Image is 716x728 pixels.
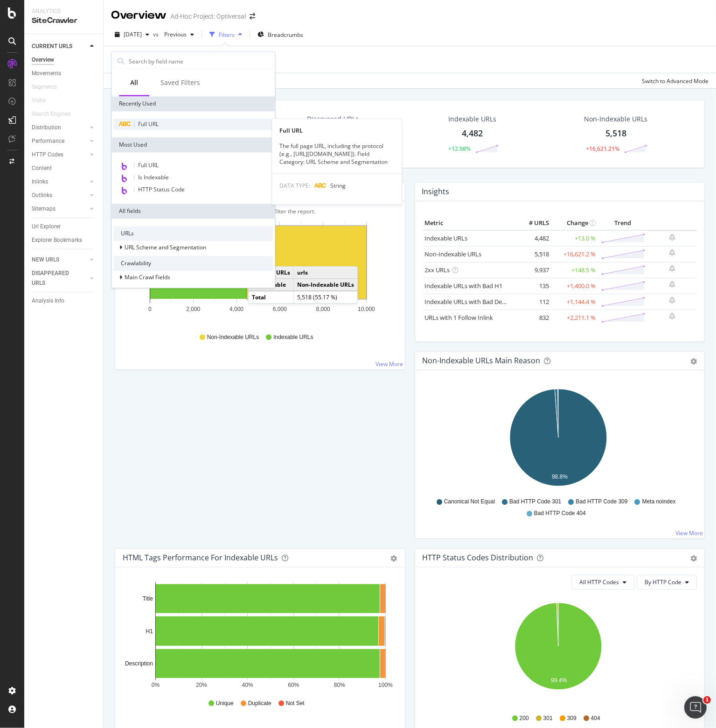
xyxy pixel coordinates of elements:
[124,30,142,38] span: 2025 Aug. 27th
[576,498,627,506] span: Bad HTTP Code 309
[32,222,97,232] a: Url Explorer
[551,216,598,230] th: Change
[551,294,598,310] td: +1,144.4 %
[32,235,82,245] div: Explorer Bookmarks
[111,7,167,23] div: Overview
[248,700,271,707] span: Duplicate
[113,256,273,271] div: Crawlability
[143,595,153,602] text: Title
[425,266,450,274] a: 2xx URLs
[130,78,138,87] div: All
[551,262,598,278] td: +148.5 %
[286,700,305,707] span: Not Set
[138,120,159,128] span: Full URL
[123,553,278,562] div: HTML Tags Performance for Indexable URLs
[32,191,52,200] div: Outlinks
[642,498,676,506] span: Meta noindex
[551,230,598,247] td: +13.0 %
[32,269,87,288] a: DISAPPEARED URLS
[160,27,198,42] button: Previous
[422,185,450,198] h4: Insights
[32,177,48,187] div: Inlinks
[32,82,57,92] div: Segments
[125,660,153,667] text: Description
[32,255,87,265] a: NEW URLS
[32,235,97,245] a: Explorer Bookmarks
[425,282,503,290] a: Indexable URLs with Bad H1
[32,69,97,78] a: Movements
[638,73,709,88] button: Switch to Advanced Mode
[216,700,234,707] span: Unique
[153,30,160,38] span: vs
[254,27,307,42] button: Breadcrumbs
[152,682,160,689] text: 0%
[160,78,200,87] div: Saved Filters
[170,12,246,21] div: Ad-Hoc Project: Optiversal
[669,297,676,304] div: bell-plus
[514,310,551,325] td: 832
[520,714,529,722] span: 200
[32,163,52,173] div: Content
[423,356,541,365] div: Non-Indexable URLs Main Reason
[669,249,676,256] div: bell-plus
[196,682,207,689] text: 20%
[32,255,59,265] div: NEW URLS
[448,114,496,124] div: Indexable URLs
[273,333,313,341] span: Indexable URLs
[584,114,647,124] div: Non-Indexable URLs
[586,145,619,153] div: +16,621.21%
[543,714,553,722] span: 301
[425,234,468,242] a: Indexable URLs
[376,360,403,368] a: View More
[123,582,394,691] svg: A chart.
[229,306,243,312] text: 4,000
[684,696,707,719] iframe: Intercom live chat
[125,274,170,282] span: Main Crawl Fields
[272,142,402,166] div: The full page URL, including the protocol (e.g., [URL][DOMAIN_NAME]). Field Category: URL Scheme ...
[514,216,551,230] th: # URLS
[378,682,393,689] text: 100%
[669,265,676,272] div: bell-plus
[272,127,402,134] div: Full URL
[111,137,275,152] div: Most Used
[123,216,394,325] div: A chart.
[334,682,345,689] text: 80%
[514,230,551,247] td: 4,482
[32,296,64,306] div: Analysis Info
[148,306,152,312] text: 0
[111,27,153,42] button: [DATE]
[316,306,330,312] text: 8,000
[703,696,711,704] span: 1
[423,597,694,706] svg: A chart.
[307,114,359,124] div: Discovered URLs
[32,150,63,160] div: HTTP Codes
[32,191,87,200] a: Outlinks
[111,96,275,111] div: Recently Used
[160,30,187,38] span: Previous
[32,42,87,51] a: CURRENT URLS
[605,127,626,140] div: 5,518
[551,278,598,294] td: +1,400.0 %
[591,714,600,722] span: 404
[690,358,697,365] div: gear
[32,82,66,92] a: Segments
[552,474,568,480] text: 98.8%
[444,498,495,506] span: Canonical Not Equal
[111,204,275,219] div: All fields
[423,553,534,562] div: HTTP Status Codes Distribution
[669,281,676,288] div: bell-plus
[534,509,586,517] span: Bad HTTP Code 404
[32,136,87,146] a: Performance
[358,306,375,312] text: 10,000
[514,294,551,310] td: 112
[113,226,273,241] div: URLs
[32,123,87,133] a: Distribution
[32,136,64,146] div: Performance
[32,296,97,306] a: Analysis Info
[138,173,169,181] span: Is Indexable
[288,682,299,689] text: 60%
[250,13,255,20] div: arrow-right-arrow-left
[645,578,681,586] span: By HTTP Code
[32,123,61,133] div: Distribution
[32,69,61,78] div: Movements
